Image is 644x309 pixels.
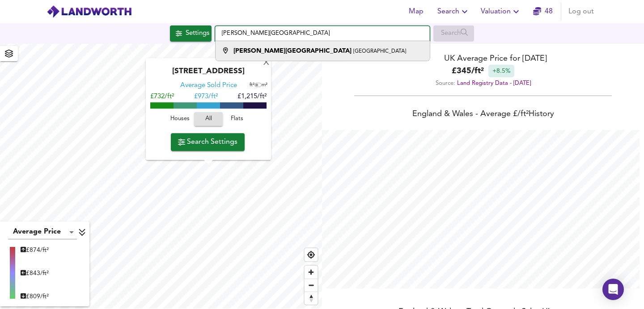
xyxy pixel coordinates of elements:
[322,109,644,121] div: England & Wales - Average £/ ft² History
[602,279,624,300] div: Open Intercom Messenger
[305,292,318,305] button: Reset bearing to north
[8,225,77,239] div: Average Price
[305,292,318,305] span: Reset bearing to north
[322,77,644,89] div: Source:
[21,292,49,301] div: £ 809/ft²
[405,5,427,18] span: Map
[171,133,245,151] button: Search Settings
[237,94,267,100] span: £1,215/ft²
[568,5,594,18] span: Log out
[180,82,237,91] div: Average Sold Price
[437,5,470,18] span: Search
[150,94,174,100] span: £732/ft²
[186,28,209,39] div: Settings
[225,114,249,125] span: Flats
[215,26,430,41] input: Enter a location...
[305,248,318,261] button: Find my location
[481,5,521,18] span: Valuation
[533,5,553,18] a: 48
[21,246,49,255] div: £ 874/ft²
[21,269,49,278] div: £ 843/ft²
[402,3,430,21] button: Map
[233,48,352,54] strong: [PERSON_NAME][GEOGRAPHIC_DATA]
[150,67,267,82] div: [STREET_ADDRESS]
[263,59,270,67] div: X
[194,113,223,126] button: All
[165,113,194,126] button: Houses
[322,53,644,65] div: UK Average Price for [DATE]
[452,65,484,77] b: £ 345 / ft²
[168,114,192,125] span: Houses
[262,83,267,88] span: m²
[488,65,514,77] div: +8.5%
[529,3,557,21] button: 48
[565,3,597,21] button: Log out
[434,3,474,21] button: Search
[305,266,318,279] button: Zoom in
[194,94,218,100] span: £ 973/ft²
[477,3,525,21] button: Valuation
[305,279,318,292] button: Zoom out
[223,113,251,126] button: Flats
[170,25,212,42] button: Settings
[353,49,406,54] small: [GEOGRAPHIC_DATA]
[178,136,237,148] span: Search Settings
[457,80,531,86] a: Land Registry Data - [DATE]
[47,5,132,18] img: logo
[199,114,218,125] span: All
[250,83,254,88] span: ft²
